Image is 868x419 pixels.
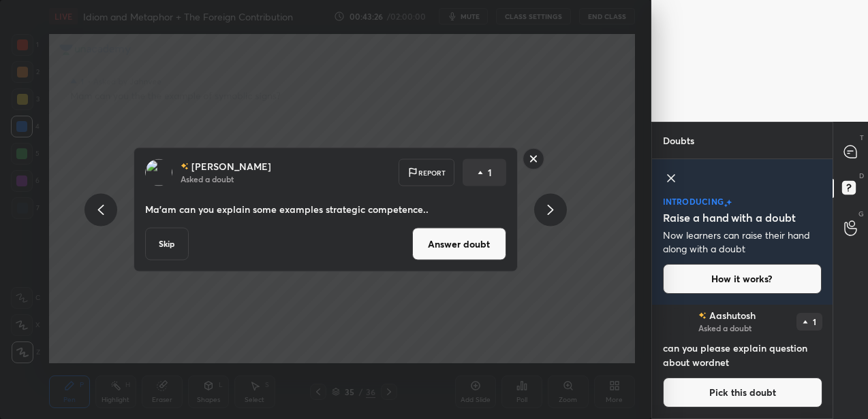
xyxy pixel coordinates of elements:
h5: Raise a hand with a doubt [663,209,796,226]
p: D [859,171,864,181]
p: Aashutosh [709,310,756,321]
img: no-rating-badge.077c3623.svg [698,312,707,320]
button: How it works? [663,264,822,294]
p: Asked a doubt [181,173,234,184]
img: small-star.76a44327.svg [724,203,728,207]
p: Asked a doubt [698,322,751,333]
button: Answer doubt [412,228,506,261]
h4: can you please explain question about wordnet [663,341,822,369]
p: T [860,133,864,143]
button: Skip [145,228,189,261]
p: Ma'am can you explain some examples strategic competence.. [145,203,506,216]
img: 3 [145,159,172,186]
img: 3 [663,308,690,335]
div: Report [399,159,454,186]
p: G [858,209,864,219]
button: Pick this doubt [663,378,822,407]
div: grid [652,305,833,419]
p: introducing [663,197,724,205]
p: 1 [488,166,492,180]
p: Doubts [652,122,705,158]
p: Now learners can raise their hand along with a doubt [663,229,822,256]
img: no-rating-badge.077c3623.svg [181,163,189,170]
p: [PERSON_NAME] [191,161,271,172]
img: large-star.026637fe.svg [726,199,732,205]
p: 1 [813,318,816,326]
